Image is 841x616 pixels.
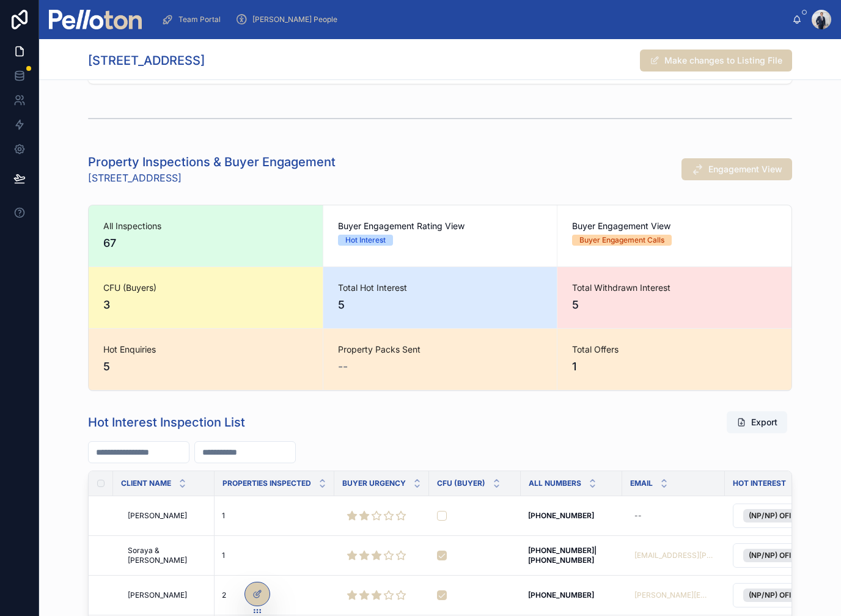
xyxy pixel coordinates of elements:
[630,479,653,488] span: Email
[338,220,543,232] span: Buyer Engagement Rating View
[103,358,308,375] span: 5
[572,296,777,313] span: 5
[732,543,820,568] a: Select Button
[338,343,543,356] span: Property Packs Sent
[528,546,597,565] strong: [PHONE_NUMBER]|[PHONE_NUMBER]
[342,479,406,488] span: Buyer Urgency
[733,504,820,528] button: Select Button
[103,343,308,356] span: Hot Enquiries
[222,590,327,600] a: 2
[630,585,718,605] a: [PERSON_NAME][EMAIL_ADDRESS][DOMAIN_NAME]
[727,411,787,433] button: Export
[437,479,485,488] span: CFU (Buyer)
[528,590,615,600] a: [PHONE_NUMBER]
[232,9,346,31] a: [PERSON_NAME] People
[222,590,226,600] span: 2
[345,235,386,246] div: Hot Interest
[222,551,327,560] a: 1
[338,282,543,294] span: Total Hot Interest
[128,590,207,600] a: [PERSON_NAME]
[88,52,205,69] h1: [STREET_ADDRESS]
[222,511,327,521] a: 1
[634,511,642,521] div: --
[121,479,171,488] span: Client Name
[630,546,718,565] a: [EMAIL_ADDRESS][PERSON_NAME][DOMAIN_NAME]
[128,511,187,521] span: [PERSON_NAME]
[103,235,308,252] span: 67
[528,590,594,599] strong: [PHONE_NUMBER]
[528,511,615,521] a: [PHONE_NUMBER]
[634,551,713,560] a: [EMAIL_ADDRESS][PERSON_NAME][DOMAIN_NAME]
[528,511,594,520] strong: [PHONE_NUMBER]
[158,9,229,31] a: Team Portal
[630,506,718,526] a: --
[733,583,820,607] button: Select Button
[732,503,820,529] a: Select Button
[572,282,777,294] span: Total Withdrawn Interest
[178,15,221,24] span: Team Portal
[252,15,337,24] span: [PERSON_NAME] People
[222,479,311,488] span: Properties Inspected
[103,282,308,294] span: CFU (Buyers)
[88,170,336,185] span: [STREET_ADDRESS]
[528,546,615,565] a: [PHONE_NUMBER]|[PHONE_NUMBER]
[222,511,225,521] span: 1
[222,551,225,560] span: 1
[572,220,777,232] span: Buyer Engagement View
[579,235,664,246] div: Buyer Engagement Calls
[128,590,187,600] span: [PERSON_NAME]
[640,50,792,71] button: Make changes to Listing File
[128,546,207,565] a: Soraya & [PERSON_NAME]
[338,358,348,375] span: --
[708,163,782,175] span: Engagement View
[732,582,820,608] a: Select Button
[128,511,207,521] a: [PERSON_NAME]
[103,296,308,313] span: 3
[88,414,245,431] h1: Hot Interest Inspection List
[733,543,820,568] button: Select Button
[88,153,336,170] h1: Property Inspections & Buyer Engagement
[681,158,792,180] button: Engagement View
[529,479,581,488] span: All Numbers
[572,358,777,375] span: 1
[634,590,713,600] a: [PERSON_NAME][EMAIL_ADDRESS][DOMAIN_NAME]
[103,220,308,232] span: All Inspections
[338,296,543,313] span: 5
[152,6,792,33] div: scrollable content
[733,479,786,488] span: HOT Interest
[49,10,142,29] img: App logo
[572,343,777,356] span: Total Offers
